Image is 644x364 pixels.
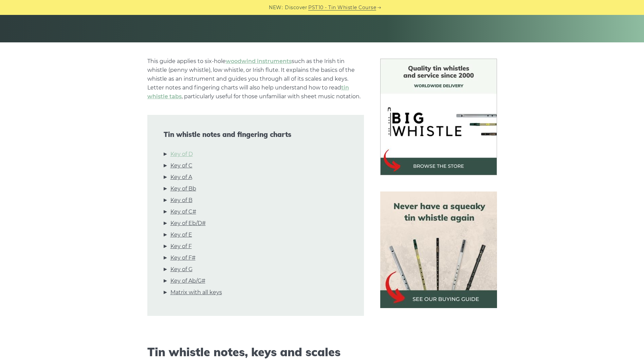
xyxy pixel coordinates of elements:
[308,4,376,12] a: PST10 - Tin Whistle Course
[226,58,292,64] a: woodwind instruments
[170,184,196,193] a: Key of Bb
[147,345,364,359] h2: Tin whistle notes, keys and scales
[164,130,348,139] span: Tin whistle notes and fingering charts
[380,59,497,175] img: BigWhistle Tin Whistle Store
[170,277,205,285] a: Key of Ab/G#
[285,4,307,12] span: Discover
[170,161,192,170] a: Key of C
[170,265,192,274] a: Key of G
[170,288,222,297] a: Matrix with all keys
[170,254,196,262] a: Key of F#
[170,173,192,182] a: Key of A
[170,150,193,159] a: Key of D
[269,4,283,12] span: NEW:
[147,57,364,101] p: This guide applies to six-hole such as the Irish tin whistle (penny whistle), low whistle, or Iri...
[170,242,192,251] a: Key of F
[170,219,206,228] a: Key of Eb/D#
[380,191,497,308] img: tin whistle buying guide
[170,230,192,239] a: Key of E
[170,196,192,205] a: Key of B
[170,207,196,216] a: Key of C#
